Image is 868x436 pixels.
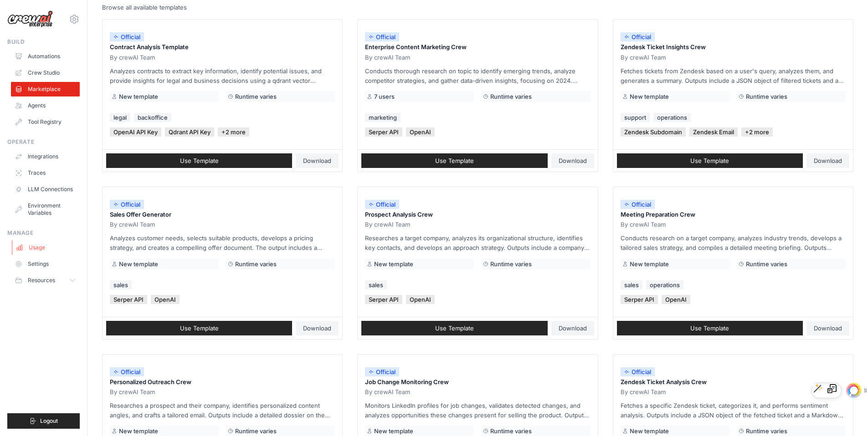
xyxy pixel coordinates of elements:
[119,260,158,268] span: New template
[621,43,846,52] p: Zendesk Ticket Insights Crew
[110,113,130,122] a: legal
[12,240,81,255] a: Usage
[689,127,738,137] span: Zendesk Email
[365,66,590,86] p: Conducts thorough research on topic to identify emerging trends, analyze competitor strategies, a...
[630,427,669,435] span: New template
[361,321,547,335] a: Use Template
[235,427,277,435] span: Runtime varies
[617,153,803,168] a: Use Template
[365,200,399,209] span: Official
[365,401,590,420] p: Monitors LinkedIn profiles for job changes, validates detected changes, and analyzes opportunitie...
[621,378,846,387] p: Zendesk Ticket Analysis Crew
[559,157,587,164] span: Download
[11,182,80,197] a: LLM Connections
[490,93,532,100] span: Runtime varies
[551,321,594,335] a: Download
[365,127,402,137] span: Serper API
[690,157,729,164] span: Use Template
[806,153,849,168] a: Download
[621,127,686,137] span: Zendesk Subdomain
[11,257,80,271] a: Settings
[365,388,410,395] span: By crewAI Team
[621,367,655,376] span: Official
[7,10,53,28] img: Logo
[7,38,80,46] div: Build
[180,157,219,164] span: Use Template
[11,198,80,220] a: Environment Variables
[110,367,144,376] span: Official
[110,210,335,219] p: Sales Offer Generator
[621,210,846,219] p: Meeting Preparation Crew
[365,280,387,289] a: sales
[621,200,655,209] span: Official
[235,93,277,100] span: Runtime varies
[621,32,655,41] span: Official
[11,82,80,96] a: Marketplace
[28,277,55,284] span: Resources
[365,210,590,219] p: Prospect Analysis Crew
[235,260,277,268] span: Runtime varies
[621,233,846,253] p: Conducts research on a target company, analyzes industry trends, develops a tailored sales strate...
[365,367,399,376] span: Official
[106,321,292,335] a: Use Template
[106,153,292,168] a: Use Template
[11,273,80,288] button: Resources
[361,153,547,168] a: Use Template
[11,115,80,129] a: Tool Registry
[110,43,335,52] p: Contract Analysis Template
[746,260,787,268] span: Runtime varies
[806,321,849,335] a: Download
[7,413,80,429] button: Logout
[7,138,80,146] div: Operate
[621,295,658,304] span: Serper API
[218,127,249,137] span: +2 more
[406,295,435,304] span: OpenAI
[374,93,395,100] span: 7 users
[296,153,339,168] a: Download
[110,32,144,41] span: Official
[365,295,402,304] span: Serper API
[662,295,690,304] span: OpenAI
[110,66,335,86] p: Analyzes contracts to extract key information, identify potential issues, and provide insights fo...
[621,401,846,420] p: Fetches a specific Zendesk ticket, categorizes it, and performs sentiment analysis. Outputs inclu...
[365,113,401,122] a: marketing
[365,32,399,41] span: Official
[296,321,339,335] a: Download
[110,233,335,253] p: Analyzes customer needs, selects suitable products, develops a pricing strategy, and creates a co...
[621,221,666,228] span: By crewAI Team
[621,280,642,289] a: sales
[435,157,474,164] span: Use Template
[180,324,219,332] span: Use Template
[119,93,158,100] span: New template
[646,280,683,289] a: operations
[490,427,532,435] span: Runtime varies
[621,66,846,86] p: Fetches tickets from Zendesk based on a user's query, analyzes them, and generates a summary. Out...
[630,93,669,100] span: New template
[365,233,590,253] p: Researches a target company, analyzes its organizational structure, identifies key contacts, and ...
[119,427,158,435] span: New template
[365,221,410,228] span: By crewAI Team
[621,113,650,122] a: support
[365,43,590,52] p: Enterprise Content Marketing Crew
[746,427,787,435] span: Runtime varies
[653,113,691,122] a: operations
[165,127,214,137] span: Qdrant API Key
[11,66,80,80] a: Crew Studio
[621,388,666,395] span: By crewAI Team
[551,153,594,168] a: Download
[11,49,80,64] a: Automations
[822,392,868,436] iframe: Chat Widget
[110,388,155,395] span: By crewAI Team
[559,324,587,332] span: Download
[110,401,335,420] p: Researches a prospect and their company, identifies personalized content angles, and crafts a tai...
[365,54,410,61] span: By crewAI Team
[110,54,155,61] span: By crewAI Team
[746,93,787,100] span: Runtime varies
[110,280,132,289] a: sales
[435,324,474,332] span: Use Template
[617,321,803,335] a: Use Template
[303,324,331,332] span: Download
[374,427,413,435] span: New template
[741,127,773,137] span: +2 more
